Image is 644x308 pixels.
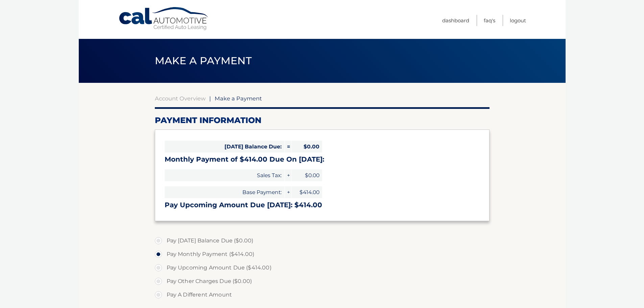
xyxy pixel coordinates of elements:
[165,186,284,198] span: Base Payment:
[155,234,490,247] label: Pay [DATE] Balance Due ($0.00)
[285,141,291,152] span: =
[118,7,210,31] a: Cal Automotive
[484,15,495,26] a: FAQ's
[155,247,490,261] label: Pay Monthly Payment ($414.00)
[155,261,490,275] label: Pay Upcoming Amount Due ($414.00)
[209,95,211,102] span: |
[292,186,322,198] span: $414.00
[165,141,284,152] span: [DATE] Balance Due:
[165,169,284,181] span: Sales Tax:
[155,54,252,67] span: Make a Payment
[155,288,490,302] label: Pay A Different Amount
[442,15,469,26] a: Dashboard
[155,115,490,125] h2: Payment Information
[292,169,322,181] span: $0.00
[285,169,291,181] span: +
[165,201,480,209] h3: Pay Upcoming Amount Due [DATE]: $414.00
[292,141,322,152] span: $0.00
[215,95,262,102] span: Make a Payment
[155,275,490,288] label: Pay Other Charges Due ($0.00)
[285,186,291,198] span: +
[155,95,206,102] a: Account Overview
[510,15,526,26] a: Logout
[165,155,480,164] h3: Monthly Payment of $414.00 Due On [DATE]:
